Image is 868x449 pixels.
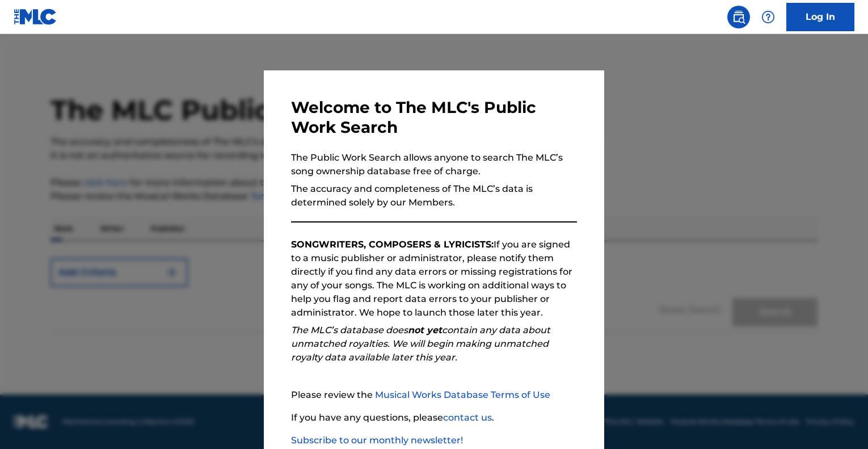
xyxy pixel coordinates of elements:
[727,6,750,28] a: Public Search
[443,412,492,423] a: contact us
[375,389,550,400] a: Musical Works Database Terms of Use
[291,388,577,402] p: Please review the
[291,98,577,137] h3: Welcome to The MLC's Public Work Search
[408,325,442,335] strong: not yet
[291,435,463,446] a: Subscribe to our monthly newsletter!
[291,151,577,178] p: The Public Work Search allows anyone to search The MLC’s song ownership database free of charge.
[291,325,550,363] em: The MLC’s database does contain any data about unmatched royalties. We will begin making unmatche...
[291,182,577,209] p: The accuracy and completeness of The MLC’s data is determined solely by our Members.
[786,3,854,31] a: Log In
[291,239,494,250] strong: SONGWRITERS, COMPOSERS & LYRICISTS:
[14,9,57,25] img: MLC Logo
[291,238,577,320] p: If you are signed to a music publisher or administrator, please notify them directly if you find ...
[757,6,779,28] div: Help
[732,10,745,24] img: search
[761,10,775,24] img: help
[291,411,577,425] p: If you have any questions, please .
